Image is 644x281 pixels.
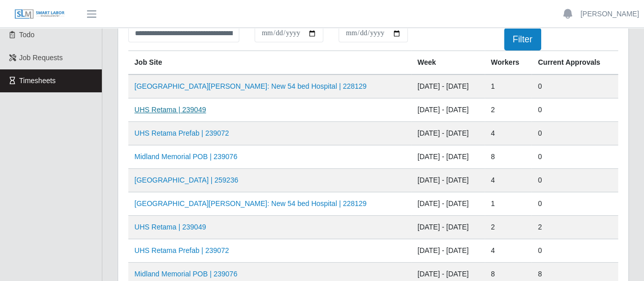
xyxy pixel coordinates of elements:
td: 0 [531,122,618,145]
a: UHS Retama Prefab | 239072 [134,129,229,137]
td: 0 [531,239,618,263]
img: SLM Logo [14,9,65,20]
a: UHS Retama Prefab | 239072 [134,246,229,254]
th: Current Approvals [531,51,618,75]
a: [GEOGRAPHIC_DATA] | 259236 [134,176,238,184]
td: 0 [531,145,618,169]
th: Week [411,51,485,75]
a: [PERSON_NAME] [580,9,639,19]
td: 2 [531,216,618,239]
a: [GEOGRAPHIC_DATA][PERSON_NAME]: New 54 bed Hospital | 228129 [134,82,367,90]
td: [DATE] - [DATE] [411,122,485,145]
td: 4 [485,239,531,263]
th: Workers [485,51,531,75]
td: 2 [485,216,531,239]
td: [DATE] - [DATE] [411,192,485,216]
td: 0 [531,98,618,122]
td: 2 [485,98,531,122]
a: [GEOGRAPHIC_DATA][PERSON_NAME]: New 54 bed Hospital | 228129 [134,199,367,208]
th: job site [128,51,411,75]
td: [DATE] - [DATE] [411,216,485,239]
td: 8 [485,145,531,169]
span: Todo [19,31,35,39]
td: 0 [531,169,618,192]
td: 1 [485,192,531,216]
a: Midland Memorial POB | 239076 [134,270,237,278]
td: [DATE] - [DATE] [411,74,485,98]
td: 1 [485,74,531,98]
td: [DATE] - [DATE] [411,239,485,263]
a: UHS Retama | 239049 [134,106,206,114]
td: [DATE] - [DATE] [411,169,485,192]
button: Filter [504,28,541,50]
td: 4 [485,122,531,145]
td: 4 [485,169,531,192]
td: 0 [531,74,618,98]
td: [DATE] - [DATE] [411,145,485,169]
td: [DATE] - [DATE] [411,98,485,122]
a: UHS Retama | 239049 [134,223,206,231]
td: 0 [531,192,618,216]
span: Timesheets [19,76,56,85]
a: Midland Memorial POB | 239076 [134,152,237,161]
span: Job Requests [19,54,63,62]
